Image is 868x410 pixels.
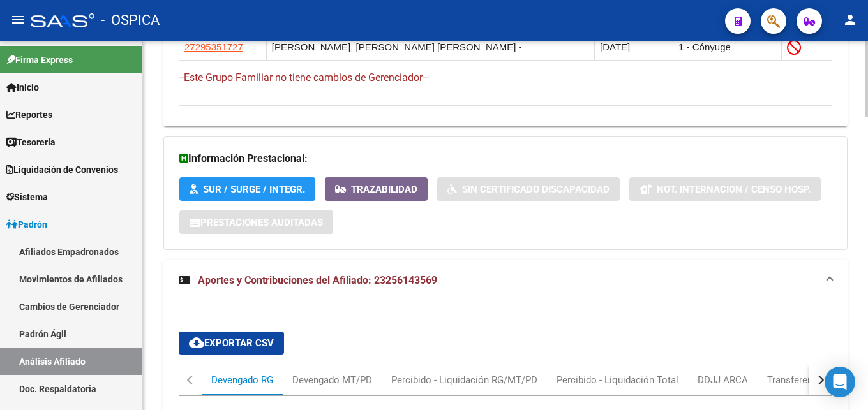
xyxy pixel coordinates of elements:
[6,163,118,177] span: Liquidación de Convenios
[462,184,610,195] span: Sin Certificado Discapacidad
[825,367,855,397] div: Open Intercom Messenger
[184,41,243,52] span: 27295351727
[198,274,437,286] span: Aportes y Contribuciones del Afiliado: 23256143569
[179,177,315,201] button: SUR / SURGE / INTEGR.
[179,332,284,355] button: Exportar CSV
[6,53,73,67] span: Firma Express
[673,34,782,60] td: 1 - Cónyuge
[266,34,594,60] td: [PERSON_NAME], [PERSON_NAME] [PERSON_NAME] -
[189,335,204,350] mat-icon: cloud_download
[203,184,305,195] span: SUR / SURGE / INTEGR.
[698,373,748,387] div: DDJJ ARCA
[767,373,858,387] div: Transferencias ARCA
[6,217,47,231] span: Padrón
[629,177,821,201] button: Not. Internacion / Censo Hosp.
[200,217,323,228] span: Prestaciones Auditadas
[179,210,333,234] button: Prestaciones Auditadas
[179,150,832,168] h3: Información Prestacional:
[179,71,832,85] h4: --Este Grupo Familiar no tiene cambios de Gerenciador--
[6,135,56,149] span: Tesorería
[842,12,858,27] mat-icon: person
[391,373,537,387] div: Percibido - Liquidación RG/MT/PD
[437,177,620,201] button: Sin Certificado Discapacidad
[189,337,274,349] span: Exportar CSV
[101,6,160,34] span: - OSPICA
[292,373,372,387] div: Devengado MT/PD
[557,373,678,387] div: Percibido - Liquidación Total
[6,190,48,204] span: Sistema
[657,184,811,195] span: Not. Internacion / Censo Hosp.
[10,12,26,27] mat-icon: menu
[595,34,673,60] td: [DATE]
[351,184,417,195] span: Trazabilidad
[211,373,273,387] div: Devengado RG
[163,260,848,301] mat-expansion-panel-header: Aportes y Contribuciones del Afiliado: 23256143569
[6,108,52,122] span: Reportes
[325,177,428,201] button: Trazabilidad
[6,80,39,94] span: Inicio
